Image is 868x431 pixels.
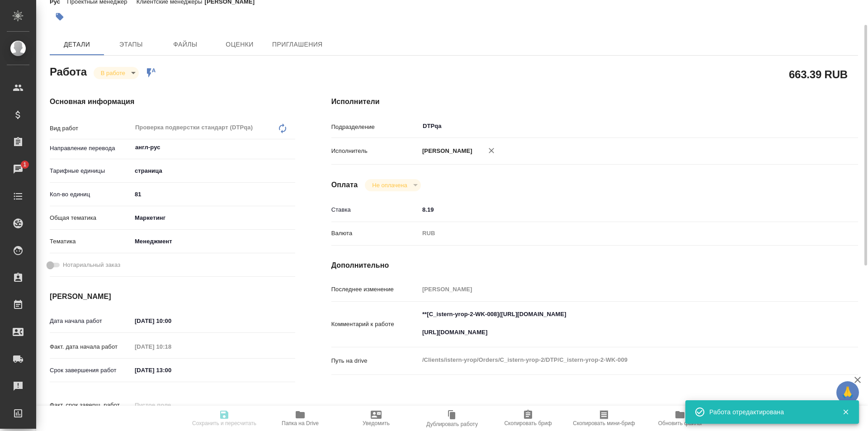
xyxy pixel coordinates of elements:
[414,406,490,431] button: Дублировать работу
[94,67,139,79] div: В работе
[262,406,338,431] button: Папка на Drive
[50,166,132,175] p: Тарифные единицы
[109,39,153,50] span: Этапы
[369,181,410,189] button: Не оплачена
[365,179,420,191] div: В работе
[331,229,419,238] p: Валюта
[50,237,132,246] p: Тематика
[132,234,295,249] div: Менеджмент
[2,158,34,180] a: 1
[50,342,132,351] p: Факт. дата начала работ
[642,406,718,431] button: Обновить файлы
[186,406,262,431] button: Сохранить и пересчитать
[809,125,811,127] button: Open
[481,141,501,161] button: Удалить исполнителя
[840,383,855,402] span: 🙏
[272,39,323,50] span: Приглашения
[566,406,642,431] button: Скопировать мини-бриф
[426,421,478,427] span: Дублировать работу
[192,420,256,426] span: Сохранить и пересчитать
[331,285,419,294] p: Последнее изменение
[419,226,814,241] div: RUB
[50,96,295,107] h4: Основная информация
[50,317,132,326] p: Дата начала работ
[331,320,419,329] p: Комментарий к работе
[132,314,211,327] input: ✎ Введи что-нибудь
[363,420,390,426] span: Уведомить
[218,39,261,50] span: Оценки
[55,39,99,50] span: Детали
[50,144,132,153] p: Направление перевода
[98,69,128,77] button: В работе
[490,406,566,431] button: Скопировать бриф
[331,205,419,214] p: Ставка
[132,340,211,353] input: Пустое поле
[419,203,814,216] input: ✎ Введи что-нибудь
[282,420,319,426] span: Папка на Drive
[709,407,829,417] div: Работа отредактирована
[331,96,858,107] h4: Исполнители
[132,364,211,377] input: ✎ Введи что-нибудь
[132,398,211,412] input: Пустое поле
[331,180,358,190] h4: Оплата
[50,366,132,375] p: Срок завершения работ
[331,147,419,156] p: Исполнитель
[290,147,292,148] button: Open
[18,160,32,169] span: 1
[331,123,419,132] p: Подразделение
[50,124,132,133] p: Вид работ
[132,210,295,226] div: Маркетинг
[419,352,814,368] textarea: /Clients/istern-yrop/Orders/C_istern-yrop-2/DTP/C_istern-yrop-2-WK-009
[50,63,87,79] h2: Работа
[132,188,295,201] input: ✎ Введи что-нибудь
[132,163,295,179] div: страница
[504,420,552,426] span: Скопировать бриф
[63,260,120,270] span: Нотариальный заказ
[573,420,635,426] span: Скопировать мини-бриф
[419,307,814,340] textarea: **[C_istern-yrop-2-WK-008]([URL][DOMAIN_NAME] [URL][DOMAIN_NAME]
[419,147,472,156] p: [PERSON_NAME]
[331,260,858,271] h4: Дополнительно
[50,291,295,302] h4: [PERSON_NAME]
[789,66,848,82] h2: 663.39 RUB
[50,213,132,223] p: Общая тематика
[50,7,70,27] button: Добавить тэг
[50,190,132,199] p: Кол-во единиц
[658,420,702,426] span: Обновить файлы
[50,401,132,410] p: Факт. срок заверш. работ
[419,283,814,296] input: Пустое поле
[836,408,855,416] button: Закрыть
[164,39,207,50] span: Файлы
[331,356,419,365] p: Путь на drive
[338,406,414,431] button: Уведомить
[836,381,859,404] button: 🙏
